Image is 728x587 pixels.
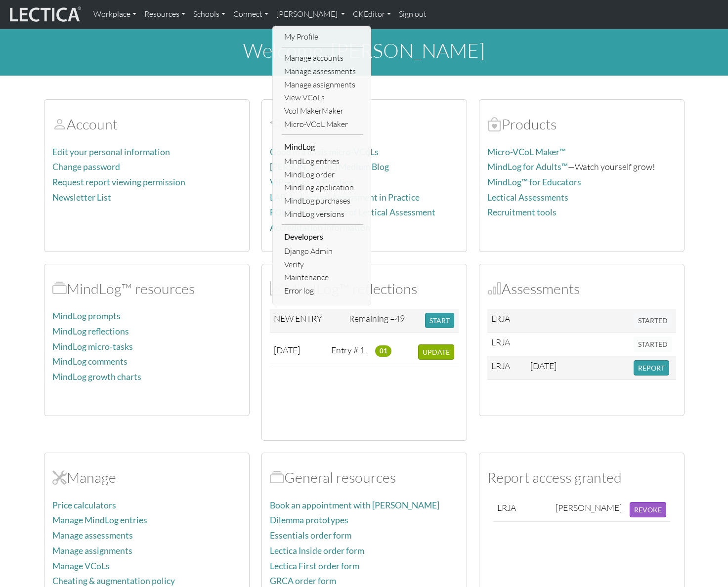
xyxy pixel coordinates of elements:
a: MindLog reflections [52,326,129,336]
button: REVOKE [630,502,666,517]
a: Good in a crisis micro-VCoLs [270,147,379,157]
span: [DATE] [530,360,557,371]
span: Account [270,115,284,133]
a: Connect [229,4,272,25]
a: MindLog growth charts [52,372,141,382]
span: 49 [395,313,405,324]
button: START [425,313,454,328]
a: Schools [189,4,229,25]
a: [PERSON_NAME] Medium Blog [270,162,389,172]
span: UPDATE [423,348,450,356]
span: Resources [270,468,284,486]
h2: MindLog™ reflections [270,280,459,297]
a: Request report viewing permission [52,177,185,187]
a: View VCoLs [282,91,363,104]
td: LRJA [487,356,526,380]
td: LRJA [487,309,526,333]
a: LAP-1—Lectical Assessment in Practice [270,192,420,203]
a: ViP—VCoL in Practice [270,177,353,187]
a: GRCA order form [270,576,336,586]
a: Manage accounts [282,51,363,65]
a: MindLog application [282,181,363,194]
span: Products [487,115,502,133]
a: Change password [52,162,120,172]
a: Accreditation information [270,222,370,233]
span: [DATE] [274,344,300,355]
span: Manage [52,468,67,486]
div: [PERSON_NAME] [556,502,622,513]
span: MindLog™ resources [52,280,67,297]
li: MindLog [282,139,363,155]
h2: Account [52,116,241,133]
li: Developers [282,229,363,245]
a: Manage assessments [52,530,133,541]
a: MindLog versions [282,208,363,221]
td: Entry # 1 [327,340,371,364]
a: Price calculators [52,500,116,510]
h2: Institute [270,116,459,133]
a: Micro-VCoL Maker [282,118,363,131]
a: Sign out [395,4,430,25]
td: LRJA [487,333,526,356]
img: lecticalive [7,5,82,24]
a: MindLog micro-tasks [52,341,133,352]
span: Account [52,115,67,133]
h2: General resources [270,469,459,486]
a: Manage assessments [282,65,363,78]
a: Verify [282,258,363,271]
a: Essentials order form [270,530,351,541]
h2: Products [487,116,676,133]
a: Workplace [89,4,140,25]
a: Django Admin [282,245,363,258]
a: MindLog™ for Educators [487,177,581,187]
span: Assessments [487,280,502,297]
h2: Report access granted [487,469,676,486]
a: Lectica First order form [270,561,359,571]
a: MindLog prompts [52,311,121,321]
a: Lectical Assessments [487,192,568,203]
a: MindLog for Adults™ [487,162,568,172]
ul: [PERSON_NAME] [282,30,363,297]
a: Micro-VCoL Maker™ [487,147,566,157]
button: REPORT [634,360,669,376]
td: NEW ENTRY [270,309,345,333]
a: Manage assignments [282,78,363,91]
a: Recruitment tools [487,207,557,217]
a: FOLA—Foundations of Lectical Assessment [270,207,435,217]
a: MindLog order [282,168,363,181]
a: [PERSON_NAME] [272,4,349,25]
a: Lectica Inside order form [270,545,364,556]
a: Edit your personal information [52,147,170,157]
p: —Watch yourself grow! [487,160,676,174]
a: Vcol MakerMaker [282,104,363,118]
a: Maintenance [282,271,363,284]
a: MindLog purchases [282,194,363,208]
h2: Manage [52,469,241,486]
a: Manage assignments [52,545,132,556]
a: CKEditor [349,4,395,25]
a: Error log [282,284,363,297]
a: Newsletter List [52,192,111,203]
h2: Assessments [487,280,676,297]
a: My Profile [282,30,363,43]
a: MindLog entries [282,155,363,168]
a: Cheating & augmentation policy [52,576,175,586]
a: Manage MindLog entries [52,515,147,525]
td: LRJA [493,498,552,522]
a: Dilemma prototypes [270,515,348,525]
a: Manage VCoLs [52,561,110,571]
span: 01 [375,345,391,356]
h2: MindLog™ resources [52,280,241,297]
a: Book an appointment with [PERSON_NAME] [270,500,439,510]
a: Resources [140,4,189,25]
a: MindLog comments [52,356,128,367]
span: MindLog [270,280,284,297]
button: UPDATE [418,344,454,360]
td: Remaining = [345,309,421,333]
